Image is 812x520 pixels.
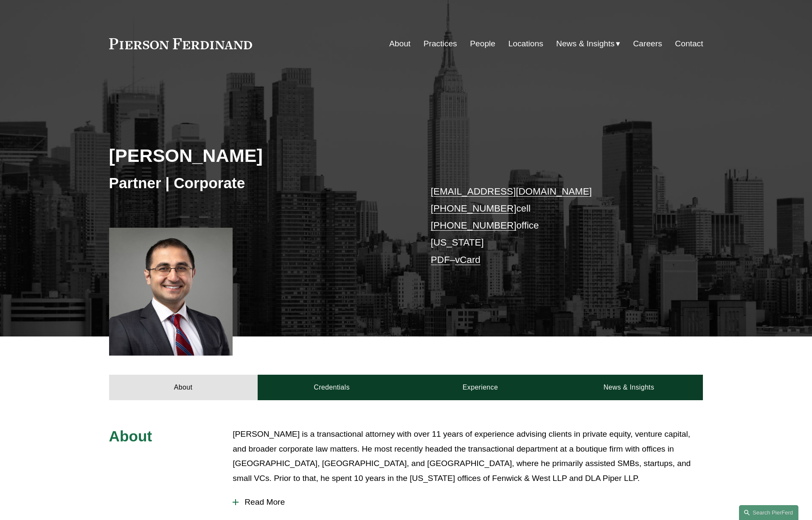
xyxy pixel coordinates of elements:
a: Careers [633,36,662,52]
a: folder dropdown [556,36,620,52]
a: About [389,36,410,52]
a: [PHONE_NUMBER] [431,203,517,214]
a: Search this site [739,505,798,520]
a: [EMAIL_ADDRESS][DOMAIN_NAME] [431,186,592,197]
p: [PERSON_NAME] is a transactional attorney with over 11 years of experience advising clients in pr... [233,427,703,486]
a: Contact [675,36,703,52]
a: News & Insights [554,375,703,400]
a: Experience [406,375,555,400]
span: Read More [239,497,703,507]
h2: [PERSON_NAME] [109,144,406,167]
a: vCard [455,254,480,265]
span: About [109,428,152,444]
a: PDF [431,254,450,265]
a: Locations [509,36,543,52]
h3: Partner | Corporate [109,174,406,192]
a: About [109,375,258,400]
a: [PHONE_NUMBER] [431,220,517,231]
span: News & Insights [556,37,615,51]
a: Practices [424,36,457,52]
p: cell office [US_STATE] – [431,183,678,269]
a: People [470,36,495,52]
a: Credentials [258,375,406,400]
button: Read More [233,491,703,513]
